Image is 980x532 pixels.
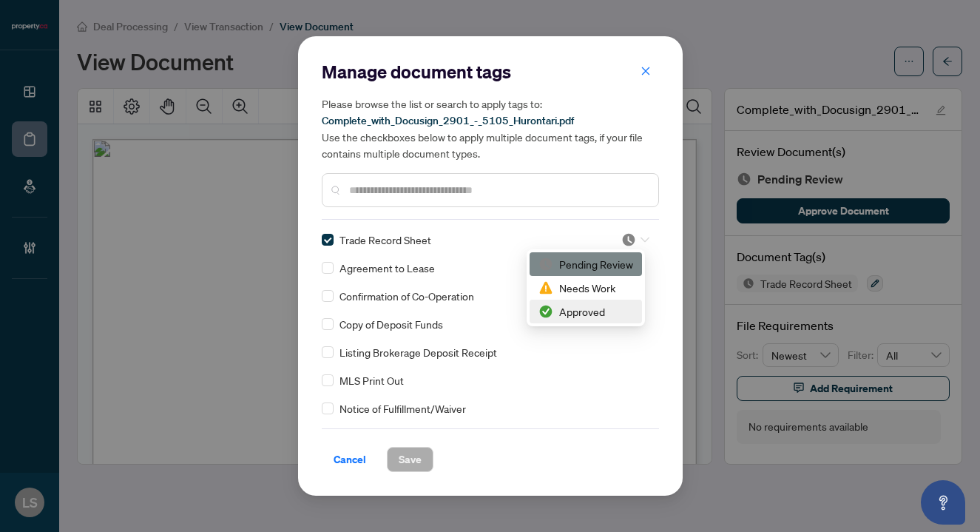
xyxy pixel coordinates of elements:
[538,256,633,272] div: Pending Review
[530,300,642,323] div: Approved
[538,280,553,295] img: status
[339,400,466,417] span: Notice of Fulfillment/Waiver
[339,260,435,276] span: Agreement to Lease
[334,448,366,471] span: Cancel
[387,447,433,472] button: Save
[322,95,659,161] h5: Please browse the list or search to apply tags to: Use the checkboxes below to apply multiple doc...
[322,447,378,472] button: Cancel
[641,66,651,76] span: close
[322,60,659,84] h2: Manage document tags
[530,252,642,276] div: Pending Review
[339,288,474,304] span: Confirmation of Co-Operation
[339,372,404,388] span: MLS Print Out
[322,114,574,127] span: Complete_with_Docusign_2901_-_5105_Hurontari.pdf
[538,303,633,320] div: Approved
[538,280,633,296] div: Needs Work
[339,232,431,248] span: Trade Record Sheet
[538,304,553,319] img: status
[921,480,965,525] button: Open asap
[339,316,443,332] span: Copy of Deposit Funds
[538,257,553,272] img: status
[339,344,497,360] span: Listing Brokerage Deposit Receipt
[621,232,636,247] img: status
[530,276,642,300] div: Needs Work
[621,232,649,247] span: Pending Review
